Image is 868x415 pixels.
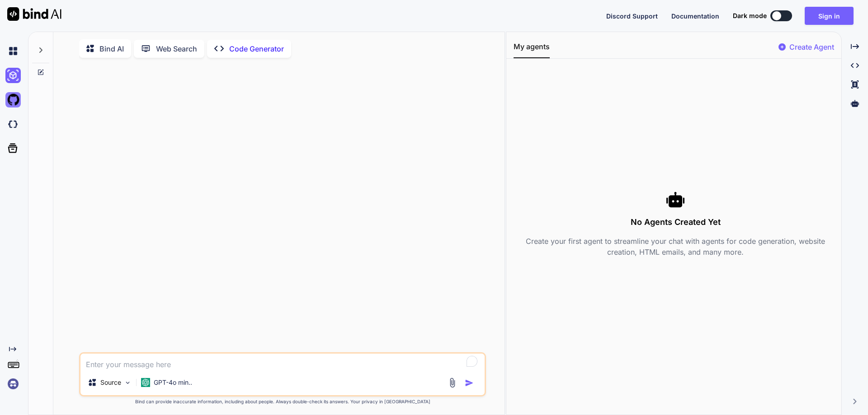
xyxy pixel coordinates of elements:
[733,11,767,20] span: Dark mode
[99,43,124,54] p: Bind AI
[671,12,719,20] span: Documentation
[80,354,485,370] textarea: To enrich screen reader interactions, please activate Accessibility in Grammarly extension settings
[5,43,21,59] img: chat
[514,236,838,257] p: Create your first agent to streamline your chat with agents for code generation, website creation...
[805,7,854,25] button: Sign in
[671,11,719,21] button: Documentation
[124,379,132,387] img: Pick Models
[514,216,838,228] h3: No Agents Created Yet
[514,41,550,58] button: My agents
[5,68,21,83] img: ai-studio
[5,117,21,132] img: darkCloudIdeIcon
[606,11,658,21] button: Discord Support
[156,43,197,54] p: Web Search
[229,43,284,54] p: Code Generator
[79,398,486,405] p: Bind can provide inaccurate information, including about people. Always double-check its answers....
[141,378,150,387] img: GPT-4o mini
[7,7,61,21] img: Bind AI
[447,378,458,388] img: attachment
[789,42,834,52] p: Create Agent
[5,376,21,392] img: signin
[606,12,658,20] span: Discord Support
[100,378,121,387] p: Source
[154,378,192,387] p: GPT-4o min..
[465,378,474,387] img: icon
[5,92,21,107] img: githubLight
